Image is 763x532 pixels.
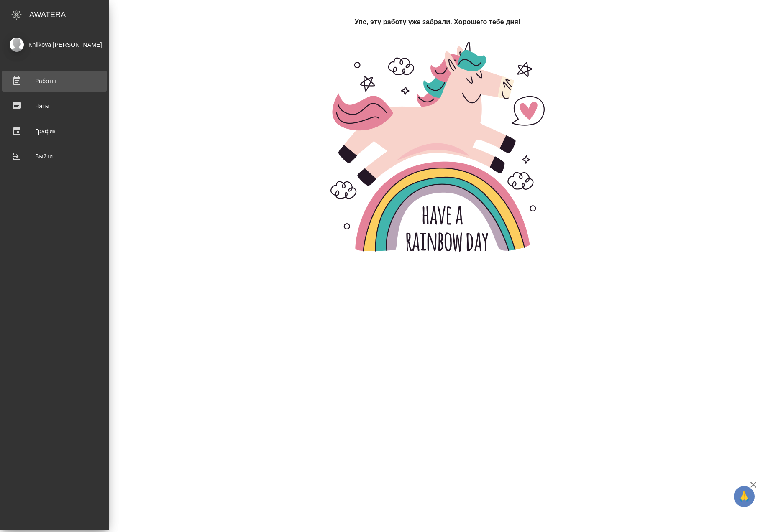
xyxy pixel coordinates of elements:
[2,146,107,167] a: Выйти
[6,40,102,49] div: Khilkova [PERSON_NAME]
[2,96,107,117] a: Чаты
[6,125,102,137] div: График
[734,486,755,507] button: 🙏
[29,6,109,23] div: AWATERA
[2,71,107,92] a: Работы
[6,150,102,163] div: Выйти
[6,75,102,87] div: Работы
[2,121,107,142] a: График
[355,17,521,27] h4: Упс, эту работу уже забрали. Хорошего тебе дня!
[6,100,102,112] div: Чаты
[737,488,751,505] span: 🙏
